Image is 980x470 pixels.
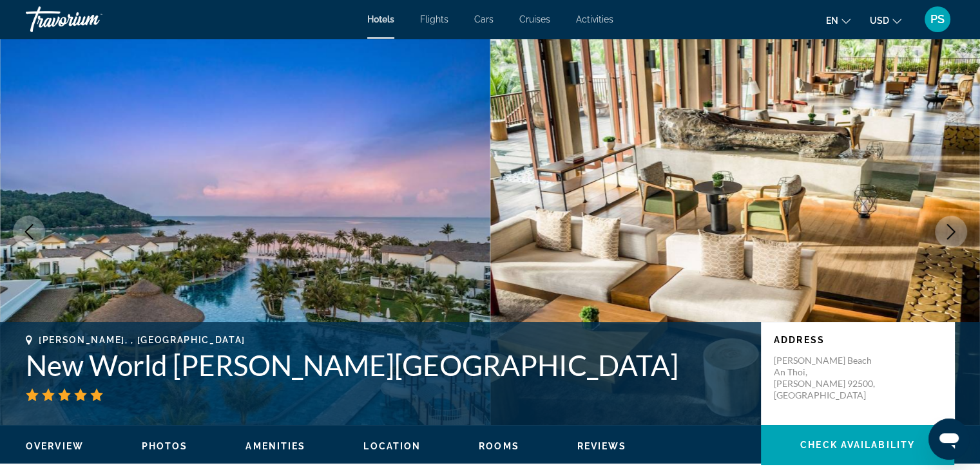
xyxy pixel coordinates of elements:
[479,441,519,451] span: Rooms
[519,14,550,24] a: Cruises
[761,425,954,465] button: Check Availability
[930,13,945,26] span: PS
[142,440,188,452] button: Photos
[870,15,889,26] span: USD
[577,440,627,452] button: Reviews
[774,355,877,401] p: [PERSON_NAME] Beach An Thoi, [PERSON_NAME] 92500, [GEOGRAPHIC_DATA]
[367,14,394,24] a: Hotels
[363,440,421,452] button: Location
[39,335,245,345] span: [PERSON_NAME], , [GEOGRAPHIC_DATA]
[420,14,448,24] a: Flights
[26,441,84,451] span: Overview
[26,348,748,382] h1: New World [PERSON_NAME][GEOGRAPHIC_DATA]
[479,440,519,452] button: Rooms
[921,6,954,33] button: User Menu
[474,14,494,24] a: Cars
[826,11,850,30] button: Change language
[26,440,84,452] button: Overview
[928,418,970,460] iframe: Кнопка запуска окна обмена сообщениями
[245,440,305,452] button: Amenities
[935,216,967,248] button: Next image
[26,3,155,36] a: Travorium
[826,15,838,26] span: en
[870,11,901,30] button: Change currency
[13,216,45,248] button: Previous image
[142,441,188,451] span: Photos
[577,441,627,451] span: Reviews
[774,335,941,345] p: Address
[363,441,421,451] span: Location
[800,440,915,450] span: Check Availability
[576,14,613,24] a: Activities
[245,441,305,451] span: Amenities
